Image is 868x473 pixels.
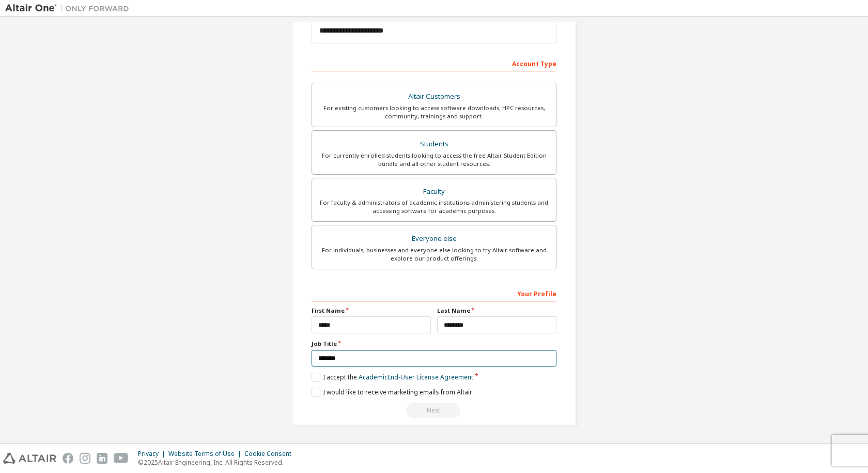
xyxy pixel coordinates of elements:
p: © 2025 Altair Engineering, Inc. All Rights Reserved. [138,458,298,467]
div: For existing customers looking to access software downloads, HPC resources, community, trainings ... [318,104,550,120]
img: linkedin.svg [97,453,107,464]
label: I would like to receive marketing emails from Altair [312,388,472,396]
div: Faculty [318,185,550,199]
label: First Name [312,307,431,315]
div: Everyone else [318,232,550,246]
div: For currently enrolled students looking to access the free Altair Student Edition bundle and all ... [318,151,550,168]
label: Last Name [437,307,556,315]
img: youtube.svg [114,453,129,464]
div: Read and acccept EULA to continue [312,403,556,418]
div: Your Profile [312,285,556,301]
div: For faculty & administrators of academic institutions administering students and accessing softwa... [318,199,550,215]
div: Privacy [138,450,168,458]
label: I accept the [312,373,473,382]
img: facebook.svg [63,453,73,464]
img: altair_logo.svg [3,453,56,464]
div: Altair Customers [318,89,550,104]
div: For individuals, businesses and everyone else looking to try Altair software and explore our prod... [318,246,550,263]
div: Website Terms of Use [168,450,244,458]
a: Academic End-User License Agreement [359,373,473,382]
div: Account Type [312,55,556,71]
div: Students [318,137,550,151]
img: instagram.svg [80,453,90,464]
img: Altair One [5,3,134,13]
div: Cookie Consent [244,450,298,458]
label: Job Title [312,340,556,348]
